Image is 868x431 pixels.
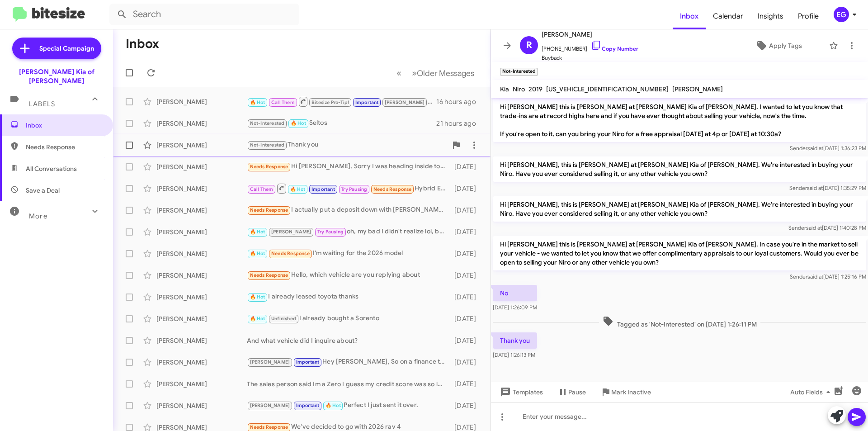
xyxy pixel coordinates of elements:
[450,271,483,280] div: [DATE]
[834,7,849,22] div: EG
[250,403,290,408] span: [PERSON_NAME]
[250,294,265,300] span: 🔥 Hot
[250,99,265,105] span: 🔥 Hot
[436,97,483,106] div: 16 hours ago
[790,384,834,400] span: Auto Fields
[385,99,425,105] span: [PERSON_NAME]
[156,162,247,171] div: [PERSON_NAME]
[491,384,550,400] button: Templates
[26,121,103,130] span: Inbox
[247,313,450,324] div: I already bought a Sorento
[156,119,247,128] div: [PERSON_NAME]
[392,64,480,82] nav: Page navigation example
[788,224,866,231] span: Sender [DATE] 1:40:28 PM
[450,249,483,258] div: [DATE]
[450,336,483,345] div: [DATE]
[247,379,450,388] div: The sales person said Im a Zero I guess my credit score was so low I couldnt leave the lot with a...
[355,99,379,105] span: Important
[156,249,247,258] div: [PERSON_NAME]
[250,207,288,213] span: Needs Response
[26,142,103,152] span: Needs Response
[807,273,823,280] span: said at
[325,403,341,408] span: 🔥 Hot
[250,251,265,256] span: 🔥 Hot
[513,85,525,93] span: Niro
[250,272,288,278] span: Needs Response
[156,401,247,410] div: [PERSON_NAME]
[450,379,483,388] div: [DATE]
[247,357,450,367] div: Hey [PERSON_NAME], So on a finance that Sportage we could keep you below 600 a month with about $...
[247,140,447,150] div: Thank you
[673,3,706,29] a: Inbox
[247,118,436,128] div: Seltos
[706,3,750,29] a: Calendar
[791,3,826,29] a: Profile
[247,270,450,280] div: Hello, which vehicle are you replying about
[450,206,483,215] div: [DATE]
[156,97,247,106] div: [PERSON_NAME]
[156,314,247,323] div: [PERSON_NAME]
[396,67,401,79] span: «
[156,271,247,280] div: [PERSON_NAME]
[599,316,760,329] span: Tagged as 'Not-Interested' on [DATE] 1:26:11 PM
[498,384,543,400] span: Templates
[12,38,101,59] a: Special Campaign
[493,156,866,182] p: Hi [PERSON_NAME], this is [PERSON_NAME] at [PERSON_NAME] Kia of [PERSON_NAME]. We're interested i...
[156,206,247,215] div: [PERSON_NAME]
[250,359,290,365] span: [PERSON_NAME]
[493,196,866,222] p: Hi [PERSON_NAME], this is [PERSON_NAME] at [PERSON_NAME] Kia of [PERSON_NAME]. We're interested i...
[271,99,295,105] span: Call Them
[750,3,791,29] a: Insights
[39,44,94,53] span: Special Campaign
[26,164,77,173] span: All Conversations
[450,314,483,323] div: [DATE]
[568,384,586,400] span: Pause
[493,285,537,301] p: No
[250,186,274,192] span: Call Them
[373,186,412,192] span: Needs Response
[790,273,866,280] span: Sender [DATE] 1:25:16 PM
[450,358,483,367] div: [DATE]
[29,212,47,220] span: More
[542,29,638,40] span: [PERSON_NAME]
[806,224,822,231] span: said at
[247,227,450,237] div: oh, my bad I didn't realize lol, but I'll go look to see if we got them in
[450,401,483,410] div: [DATE]
[156,336,247,345] div: [PERSON_NAME]
[417,68,474,78] span: Older Messages
[450,162,483,171] div: [DATE]
[526,38,532,52] span: R
[311,99,349,105] span: Bitesize Pro-Tip!
[807,145,823,152] span: said at
[769,38,802,54] span: Apply Tags
[247,183,450,194] div: Hybrid Ex is fine
[450,227,483,237] div: [DATE]
[250,164,288,170] span: Needs Response
[826,7,858,22] button: EG
[250,424,288,430] span: Needs Response
[156,358,247,367] div: [PERSON_NAME]
[290,186,306,192] span: 🔥 Hot
[126,37,159,51] h1: Inbox
[341,186,367,192] span: Try Pausing
[493,304,537,311] span: [DATE] 1:26:09 PM
[250,142,285,148] span: Not-Interested
[500,68,538,76] small: Not-Interested
[156,184,247,193] div: [PERSON_NAME]
[156,293,247,302] div: [PERSON_NAME]
[672,85,723,93] span: [PERSON_NAME]
[296,403,320,408] span: Important
[732,38,825,54] button: Apply Tags
[247,292,450,302] div: I already leased toyota thanks
[26,186,60,195] span: Save a Deal
[611,384,651,400] span: Mark Inactive
[271,316,296,322] span: Unfinished
[789,185,866,191] span: Sender [DATE] 1:35:29 PM
[247,336,450,345] div: And what vehicle did I inquire about?
[550,384,593,400] button: Pause
[493,332,537,349] p: Thank you
[296,359,320,365] span: Important
[250,316,265,322] span: 🔥 Hot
